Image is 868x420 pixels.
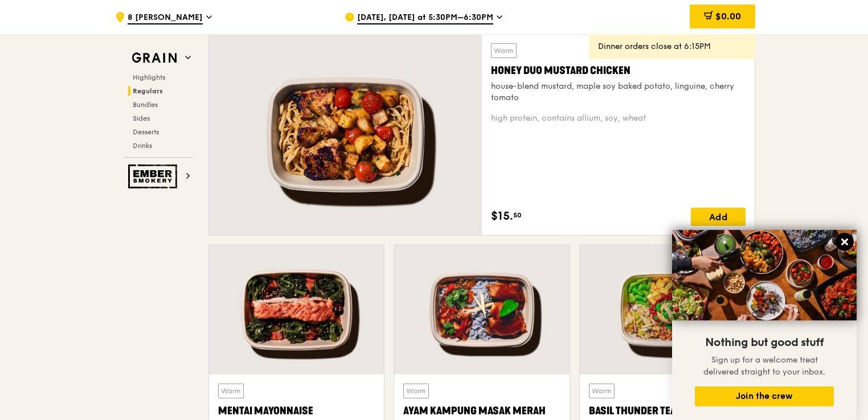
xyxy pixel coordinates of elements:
span: $15. [491,208,513,225]
div: Warm [589,384,615,398]
div: Add [691,208,746,226]
img: Ember Smokery web logo [128,164,181,188]
div: house-blend mustard, maple soy baked potato, linguine, cherry tomato [491,81,746,104]
span: Nothing but good stuff [705,336,824,349]
span: Bundles [133,101,158,109]
div: Ayam Kampung Masak Merah [403,403,560,419]
span: 50 [513,211,522,220]
span: 8 [PERSON_NAME] [128,12,203,24]
div: Honey Duo Mustard Chicken [491,63,746,79]
span: Sides [133,114,150,122]
div: Basil Thunder Tea Rice [589,403,746,419]
button: Join the crew [695,386,834,406]
button: Close [836,233,854,251]
div: Warm [218,384,244,398]
span: Highlights [133,73,165,81]
span: Regulars [133,87,163,95]
span: Desserts [133,128,159,136]
div: high protein, contains allium, soy, wheat [491,113,746,124]
img: DSC07876-Edit02-Large.jpeg [672,230,857,320]
span: [DATE], [DATE] at 5:30PM–6:30PM [357,12,493,24]
span: $0.00 [715,11,741,22]
div: Warm [403,384,429,398]
span: Sign up for a welcome treat delivered straight to your inbox. [703,355,825,377]
div: Dinner orders close at 6:15PM [598,41,746,52]
div: Warm [491,43,517,58]
img: Grain web logo [128,48,181,68]
span: Drinks [133,142,152,150]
